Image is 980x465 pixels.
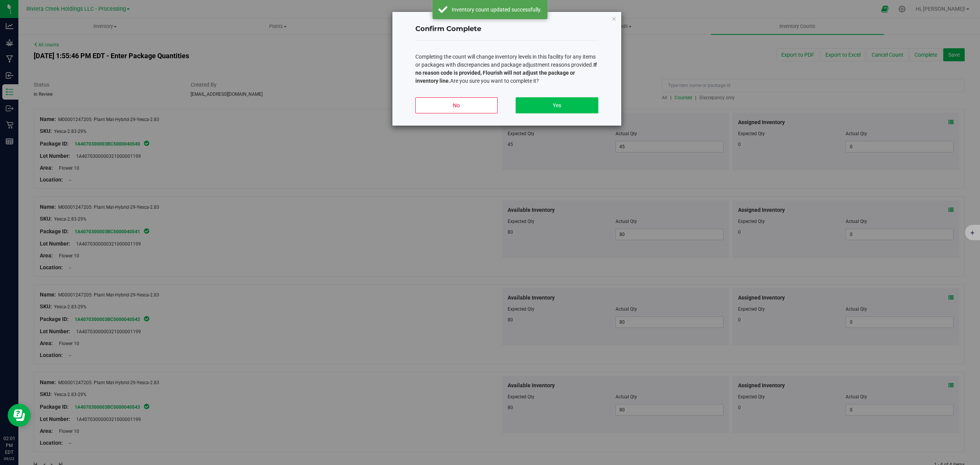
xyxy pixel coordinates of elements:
div: Inventory count updated successfully. [452,6,542,13]
span: Completing the count will change inventory levels in this facility for any items or packages with... [415,54,597,84]
button: No [415,97,498,113]
h4: Confirm Complete [415,24,598,34]
iframe: Resource center [8,404,31,427]
button: Yes [516,97,598,113]
b: If no reason code is provided, Flourish will not adjust the package or inventory line. [415,62,597,84]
